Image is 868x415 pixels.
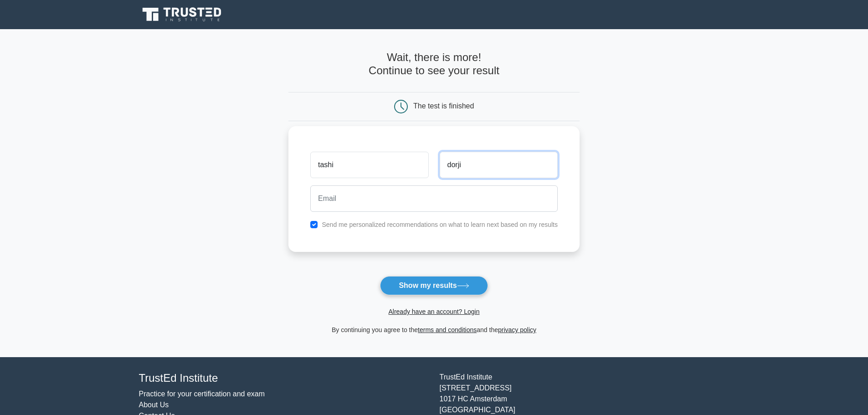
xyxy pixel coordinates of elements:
[440,152,558,178] input: Last name
[380,276,488,295] button: Show my results
[283,324,585,335] div: By continuing you agree to the and the
[418,326,477,333] a: terms and conditions
[139,372,429,385] h4: TrustEd Institute
[288,51,580,77] h4: Wait, there is more! Continue to see your result
[310,185,558,212] input: Email
[413,102,474,110] div: The test is finished
[388,308,479,315] a: Already have an account? Login
[498,326,536,333] a: privacy policy
[139,390,265,398] a: Practice for your certification and exam
[322,221,558,228] label: Send me personalized recommendations on what to learn next based on my results
[139,401,169,409] a: About Us
[310,152,428,178] input: First name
